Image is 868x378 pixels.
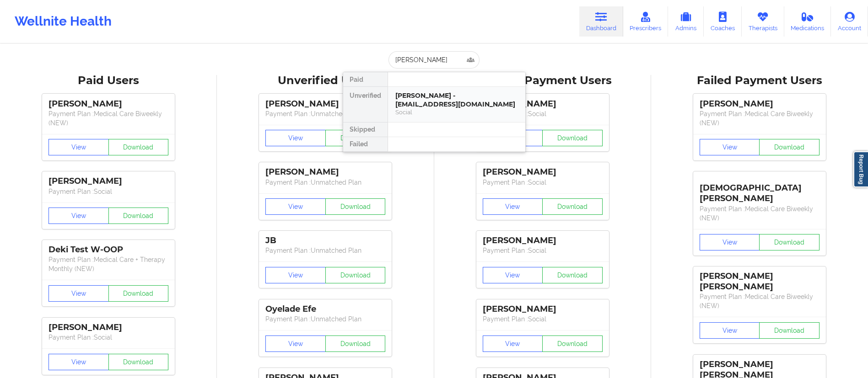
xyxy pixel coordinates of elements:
div: [PERSON_NAME] [265,167,385,177]
p: Payment Plan : Social [483,314,603,324]
div: Oyelade Efe [265,304,385,314]
div: Paid [343,72,388,87]
button: Download [108,139,169,155]
div: Skipped [343,122,388,137]
button: View [49,139,109,155]
div: Unverified Users [223,74,427,88]
button: View [265,130,326,146]
div: JB [265,235,385,246]
button: Download [759,139,819,155]
div: Failed [343,137,388,152]
button: View [700,234,760,250]
a: Dashboard [579,6,623,37]
button: View [700,322,760,339]
p: Payment Plan : Social [483,109,603,118]
button: Download [325,267,386,283]
button: View [483,198,543,215]
p: Payment Plan : Social [483,178,603,187]
p: Payment Plan : Social [49,187,168,196]
button: View [49,354,109,370]
button: Download [759,322,819,339]
div: [PERSON_NAME] [483,304,603,314]
a: Report Bug [853,151,868,187]
a: Therapists [742,6,784,37]
button: View [49,208,109,224]
button: Download [325,335,386,352]
a: Admins [668,6,704,37]
div: Deki Test W-OOP [49,245,168,255]
button: Download [759,234,819,250]
button: Download [325,198,386,215]
button: Download [108,208,169,224]
a: Medications [784,6,831,37]
div: [PERSON_NAME] [49,322,168,333]
div: Social [395,108,518,116]
div: Unverified [343,87,388,122]
button: Download [542,335,603,352]
button: View [483,267,543,283]
button: View [265,267,326,283]
a: Coaches [704,6,742,37]
div: Skipped Payment Users [441,74,645,88]
div: [PERSON_NAME] [483,235,603,246]
div: [PERSON_NAME] [PERSON_NAME] [700,271,819,292]
div: [PERSON_NAME] [483,167,603,177]
p: Payment Plan : Medical Care + Therapy Monthly (NEW) [49,255,168,273]
button: View [700,139,760,155]
button: Download [325,130,386,146]
p: Payment Plan : Medical Care Biweekly (NEW) [700,204,819,223]
p: Payment Plan : Unmatched Plan [265,109,385,118]
button: Download [542,130,603,146]
div: [PERSON_NAME] [49,99,168,109]
button: View [49,285,109,302]
button: Download [108,354,169,370]
div: [PERSON_NAME] [700,99,819,109]
p: Payment Plan : Social [483,246,603,255]
p: Payment Plan : Unmatched Plan [265,314,385,324]
a: Account [831,6,868,37]
p: Payment Plan : Unmatched Plan [265,246,385,255]
div: Paid Users [6,74,210,88]
button: View [265,335,326,352]
button: Download [542,267,603,283]
button: View [483,335,543,352]
button: Download [542,198,603,215]
div: [PERSON_NAME] [49,176,168,186]
div: [DEMOGRAPHIC_DATA][PERSON_NAME] [700,176,819,204]
div: Failed Payment Users [658,74,862,88]
p: Payment Plan : Medical Care Biweekly (NEW) [49,109,168,128]
a: Prescribers [623,6,669,37]
p: Payment Plan : Unmatched Plan [265,178,385,187]
div: [PERSON_NAME] [265,99,385,109]
div: [PERSON_NAME] [483,99,603,109]
button: Download [108,285,169,302]
p: Payment Plan : Medical Care Biweekly (NEW) [700,109,819,128]
p: Payment Plan : Medical Care Biweekly (NEW) [700,292,819,310]
p: Payment Plan : Social [49,333,168,342]
div: [PERSON_NAME] - [EMAIL_ADDRESS][DOMAIN_NAME] [395,91,518,108]
button: View [265,198,326,215]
